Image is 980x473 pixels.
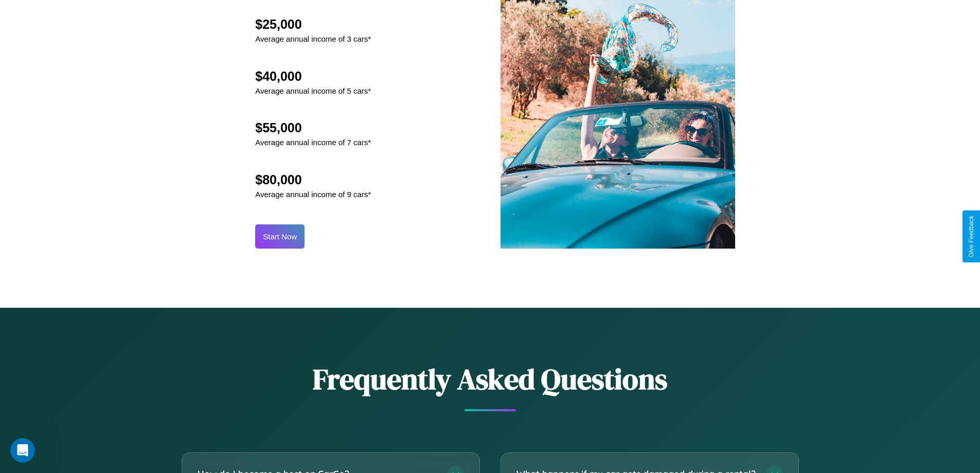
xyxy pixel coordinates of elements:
[255,84,371,98] p: Average annual income of 5 cars*
[255,224,305,249] button: Start Now
[182,359,799,399] h2: Frequently Asked Questions
[10,438,35,463] iframe: Intercom live chat
[255,69,371,84] h2: $40,000
[968,216,975,257] div: Give Feedback
[255,17,371,32] h2: $25,000
[255,120,371,135] h2: $55,000
[255,172,371,187] h2: $80,000
[255,32,371,46] p: Average annual income of 3 cars*
[255,135,371,149] p: Average annual income of 7 cars*
[255,187,371,201] p: Average annual income of 9 cars*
